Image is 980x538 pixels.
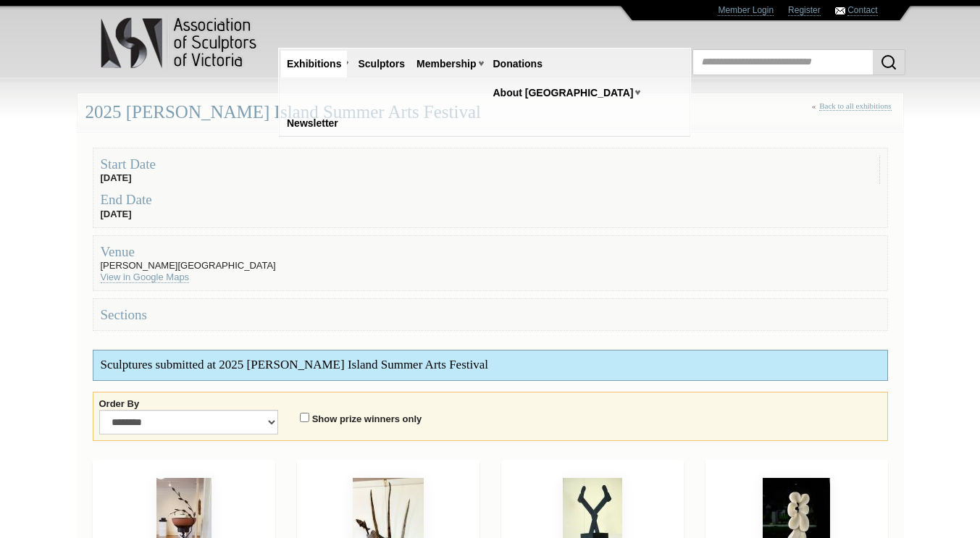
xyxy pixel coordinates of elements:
[487,51,548,77] a: Donations
[487,80,640,106] a: About [GEOGRAPHIC_DATA]
[101,209,132,219] strong: [DATE]
[101,272,190,283] a: View in Google Maps
[352,51,411,77] a: Sculptors
[411,51,482,77] a: Membership
[100,14,259,72] img: logo.png
[835,7,845,14] img: Contact ASV
[312,413,422,425] label: Show prize winners only
[281,110,344,137] a: Newsletter
[101,156,879,172] div: Start Date
[93,350,887,380] div: Sculptures submitted at 2025 [PERSON_NAME] Island Summer Arts Festival
[788,5,821,16] a: Register
[101,243,880,260] div: Venue
[819,101,891,111] a: Back to all exhibitions
[101,191,880,208] div: End Date
[93,235,888,291] fieldset: [PERSON_NAME][GEOGRAPHIC_DATA]
[101,172,132,183] strong: [DATE]
[718,5,774,16] a: Member Login
[101,306,880,323] div: Sections
[99,398,140,410] label: Order By
[847,5,877,16] a: Contact
[281,51,347,77] a: Exhibitions
[812,101,895,127] div: «
[880,54,897,71] img: Search
[78,93,903,132] div: 2025 [PERSON_NAME] Island Summer Arts Festival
